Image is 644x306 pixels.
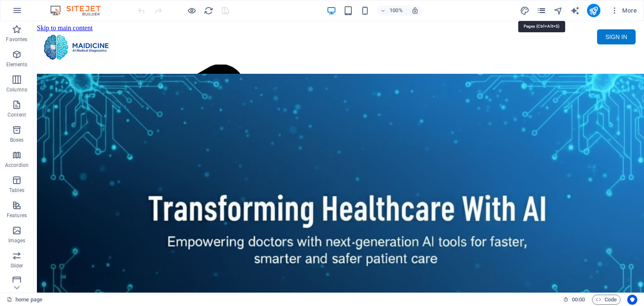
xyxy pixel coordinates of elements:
[553,5,563,16] button: navigator
[8,112,26,118] p: Content
[390,5,403,16] h6: 100%
[537,5,547,16] button: pages
[578,296,579,303] span: :
[10,137,24,143] p: Boxes
[520,6,530,16] i: Design (Ctrl+Alt+Y)
[563,295,585,305] h6: Session time
[6,36,27,43] p: Favorites
[187,5,197,16] button: Click here to leave preview mode and continue editing
[520,5,530,16] button: design
[10,262,23,269] p: Slider
[7,295,42,305] a: Click to cancel selection. Double-click to open Pages
[610,6,637,15] span: More
[572,295,585,305] span: 00 00
[607,4,640,17] button: More
[6,86,27,93] p: Columns
[203,5,213,16] button: reload
[570,6,580,16] i: AI Writer
[596,295,617,305] span: Code
[204,6,213,16] i: Reload page
[570,5,580,16] button: text_generator
[377,5,407,16] button: 100%
[9,187,24,194] p: Tables
[627,295,637,305] button: Usercentrics
[48,5,111,16] img: Editor Logo
[7,212,27,219] p: Features
[592,295,621,305] button: Code
[5,162,29,169] p: Accordion
[3,3,59,10] a: Skip to main content
[8,237,26,244] p: Images
[589,6,598,16] i: Publish
[411,7,419,14] i: On resize automatically adjust zoom level to fit chosen device.
[6,61,28,68] p: Elements
[587,4,600,17] button: publish
[553,6,563,16] i: Navigator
